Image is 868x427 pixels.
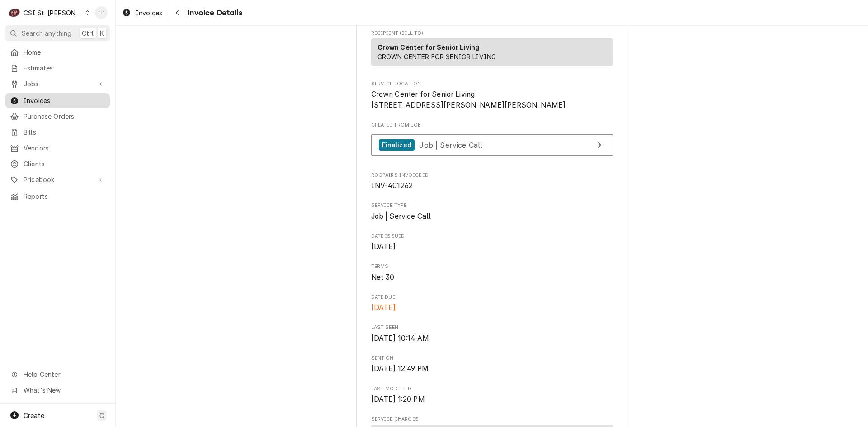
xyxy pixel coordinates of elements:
span: Create [24,412,44,419]
div: Terms [371,263,613,282]
a: Go to Pricebook [5,172,110,187]
span: Pricebook [24,175,92,184]
span: Estimates [24,63,105,73]
span: Vendors [24,143,105,153]
div: Last Modified [371,385,613,405]
strong: Crown Center for Senior Living [377,43,480,51]
span: Terms [371,272,613,283]
span: [DATE] 12:49 PM [371,364,429,373]
a: Invoices [118,5,166,20]
span: Last Modified [371,394,613,405]
div: Invoice Recipient [371,30,613,70]
span: [DATE] [371,242,396,251]
span: Service Type [371,211,613,222]
a: Purchase Orders [5,109,110,124]
span: Help Center [24,370,104,379]
span: Crown Center for Senior Living [STREET_ADDRESS][PERSON_NAME][PERSON_NAME] [371,90,566,109]
span: Net 30 [371,273,395,282]
div: Service Type [371,202,613,221]
span: Service Location [371,80,613,88]
span: Service Location [371,89,613,110]
div: Service Location [371,80,613,111]
span: Last Seen [371,324,613,331]
a: View Job [371,134,613,156]
a: Invoices [5,93,110,108]
span: Recipient (Bill To) [371,30,613,37]
span: Sent On [371,363,613,374]
span: Home [24,47,105,57]
a: Vendors [5,141,110,155]
a: Go to What's New [5,383,110,398]
div: Date Due [371,294,613,313]
div: CSI St. Louis's Avatar [8,6,21,19]
span: Date Due [371,294,613,301]
div: Date Issued [371,233,613,252]
span: Last Seen [371,333,613,344]
span: Invoice Details [184,7,242,19]
a: Estimates [5,61,110,75]
span: Ctrl [82,28,94,38]
span: Bills [24,127,105,137]
a: Home [5,45,110,60]
div: Finalized [379,139,415,151]
div: Roopairs Invoice ID [371,172,613,191]
div: Sent On [371,355,613,374]
span: Date Issued [371,233,613,240]
button: Navigate back [170,5,184,20]
span: Last Modified [371,385,613,393]
span: Job | Service Call [419,140,482,149]
span: C [99,411,104,420]
span: Sent On [371,355,613,362]
span: K [100,28,104,38]
a: Bills [5,125,110,140]
span: [DATE] 1:20 PM [371,395,425,404]
div: CSI St. [PERSON_NAME] [24,8,82,18]
span: Roopairs Invoice ID [371,172,613,179]
div: Tim Devereux's Avatar [95,6,108,19]
span: Purchase Orders [24,112,105,121]
span: Date Issued [371,241,613,252]
button: Search anythingCtrlK [5,25,110,41]
span: Roopairs Invoice ID [371,180,613,191]
div: Recipient (Bill To) [371,38,613,66]
span: Terms [371,263,613,270]
span: Jobs [24,79,92,89]
a: Clients [5,156,110,171]
div: Last Seen [371,324,613,343]
div: C [8,6,21,19]
span: Search anything [22,28,71,38]
a: Go to Jobs [5,76,110,91]
span: CROWN CENTER FOR SENIOR LIVING [377,53,496,61]
span: Clients [24,159,105,169]
a: Go to Help Center [5,367,110,382]
span: Service Type [371,202,613,209]
span: Invoices [24,96,105,105]
a: Reports [5,189,110,204]
span: Created From Job [371,122,613,129]
div: Created From Job [371,122,613,160]
span: Reports [24,192,105,201]
div: Recipient (Bill To) [371,38,613,69]
span: [DATE] [371,303,396,312]
div: TD [95,6,108,19]
span: Date Due [371,302,613,313]
span: [DATE] 10:14 AM [371,334,429,343]
span: Job | Service Call [371,212,431,221]
span: INV-401262 [371,181,413,190]
span: Invoices [136,8,162,18]
span: Service Charges [371,416,613,423]
span: What's New [24,385,104,395]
